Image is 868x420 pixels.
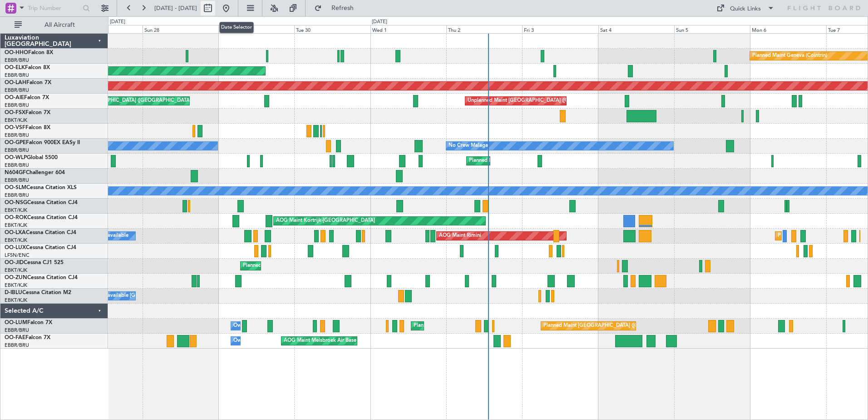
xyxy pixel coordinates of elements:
a: EBKT/KJK [5,267,27,274]
a: EBKT/KJK [5,237,27,244]
a: OO-VSFFalcon 8X [5,125,50,130]
div: Planned Maint Geneva (Cointrin) [752,49,827,63]
a: OO-FSXFalcon 7X [5,110,50,115]
span: OO-JID [5,260,24,265]
div: Wed 1 [370,25,446,33]
button: All Aircraft [10,18,99,32]
a: EBBR/BRU [5,327,29,334]
span: OO-LUM [5,320,27,325]
div: Sat 4 [598,25,674,33]
span: OO-SLM [5,185,26,190]
a: EBKT/KJK [5,117,27,124]
a: OO-ELKFalcon 8X [5,65,50,70]
span: OO-FSX [5,110,25,115]
div: AOG Maint Kortrijk-[GEOGRAPHIC_DATA] [276,214,375,228]
div: Thu 2 [446,25,522,33]
div: [DATE] [372,18,387,26]
span: OO-VSF [5,125,25,130]
div: AOG Maint Melsbroek Air Base [284,334,356,348]
span: OO-ZUN [5,275,27,280]
span: OO-NSG [5,200,27,205]
div: Tue 30 [294,25,370,33]
a: EBBR/BRU [5,132,29,139]
span: D-IBLU [5,290,22,295]
div: Planned Maint Milan (Linate) [469,154,534,168]
a: EBBR/BRU [5,147,29,154]
a: EBBR/BRU [5,162,29,169]
a: EBKT/KJK [5,207,27,214]
span: OO-LXA [5,230,26,235]
button: Quick Links [712,1,779,15]
a: OO-LUXCessna Citation CJ4 [5,245,76,250]
a: EBBR/BRU [5,177,29,184]
a: EBBR/BRU [5,102,29,109]
div: Unplanned Maint [GEOGRAPHIC_DATA] ([GEOGRAPHIC_DATA]) [468,94,617,108]
div: AOG Maint Rimini [439,229,481,243]
a: OO-FAEFalcon 7X [5,335,50,340]
a: OO-JIDCessna CJ1 525 [5,260,64,265]
span: OO-WLP [5,155,27,160]
span: OO-GPE [5,140,26,145]
span: All Aircraft [24,22,96,28]
a: OO-NSGCessna Citation CJ4 [5,200,78,205]
a: D-IBLUCessna Citation M2 [5,290,71,295]
a: EBBR/BRU [5,192,29,199]
input: Trip Number [28,1,80,15]
a: LFSN/ENC [5,252,30,259]
a: OO-HHOFalcon 8X [5,50,53,55]
a: EBBR/BRU [5,342,29,349]
div: Fri 3 [522,25,598,33]
a: OO-GPEFalcon 900EX EASy II [5,140,80,145]
a: OO-SLMCessna Citation XLS [5,185,77,190]
span: N604GF [5,170,26,175]
span: OO-AIE [5,95,24,100]
a: EBKT/KJK [5,282,27,289]
span: OO-FAE [5,335,25,340]
a: OO-ROKCessna Citation CJ4 [5,215,78,220]
div: Date Selector [219,22,254,33]
div: [DATE] [110,18,125,26]
div: No Crew Malaga [449,139,488,153]
div: Sun 5 [674,25,750,33]
div: Planned Maint [GEOGRAPHIC_DATA] ([GEOGRAPHIC_DATA] National) [543,319,708,333]
span: OO-HHO [5,50,28,55]
span: [DATE] - [DATE] [154,4,197,12]
a: EBBR/BRU [5,72,29,79]
div: Sun 28 [143,25,218,33]
a: OO-ZUNCessna Citation CJ4 [5,275,78,280]
span: OO-ELK [5,65,25,70]
a: EBKT/KJK [5,222,27,229]
div: Planned Maint Kortrijk-[GEOGRAPHIC_DATA] [243,259,349,273]
a: OO-LUMFalcon 7X [5,320,52,325]
a: OO-AIEFalcon 7X [5,95,49,100]
div: Planned Maint [GEOGRAPHIC_DATA] ([GEOGRAPHIC_DATA] National) [414,319,578,333]
div: Mon 6 [750,25,826,33]
a: OO-LXACessna Citation CJ4 [5,230,76,235]
div: Owner Melsbroek Air Base [233,319,295,333]
a: EBBR/BRU [5,57,29,64]
div: Owner Melsbroek Air Base [233,334,295,348]
span: OO-LAH [5,80,26,85]
a: OO-LAHFalcon 7X [5,80,51,85]
div: Planned Maint [GEOGRAPHIC_DATA] ([GEOGRAPHIC_DATA]) [49,94,192,108]
span: Refresh [324,5,362,11]
a: EBKT/KJK [5,297,27,304]
a: EBBR/BRU [5,87,29,94]
div: Quick Links [730,5,761,14]
button: Refresh [310,1,365,15]
div: A/C Unavailable [91,229,128,243]
a: OO-WLPGlobal 5500 [5,155,58,160]
span: OO-LUX [5,245,26,250]
a: N604GFChallenger 604 [5,170,65,175]
span: OO-ROK [5,215,27,220]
